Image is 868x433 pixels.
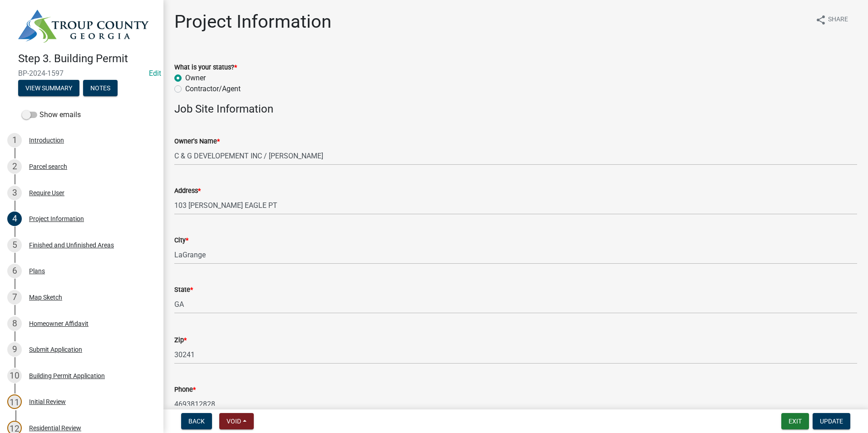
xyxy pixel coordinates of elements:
div: 9 [7,342,22,357]
div: Homeowner Affidavit [29,320,89,327]
div: 6 [7,264,22,278]
label: Zip [174,337,187,344]
label: Phone [174,387,196,393]
div: 1 [7,133,22,148]
div: Introduction [29,137,64,143]
i: share [815,15,826,25]
div: Map Sketch [29,294,62,300]
div: Require User [29,190,64,196]
img: Troup County, Georgia [18,10,149,43]
div: 5 [7,238,22,252]
wm-modal-confirm: Summary [18,85,79,92]
button: Update [813,413,850,429]
span: Update [820,418,843,425]
div: 10 [7,369,22,383]
span: Share [828,15,848,25]
label: What is your status? [174,64,237,71]
div: Parcel search [29,163,67,170]
div: Plans [29,268,45,274]
span: Void [227,418,241,425]
div: 4 [7,212,22,226]
div: 11 [7,394,22,409]
button: Notes [83,80,118,96]
button: View Summary [18,80,79,96]
div: 7 [7,290,22,305]
label: Owner [185,73,206,84]
div: Residential Review [29,425,81,431]
label: City [174,237,188,244]
label: Contractor/Agent [185,84,241,94]
label: Owner's Name [174,138,220,145]
wm-modal-confirm: Notes [83,85,118,92]
a: Edit [149,69,161,78]
label: Address [174,188,201,194]
span: BP-2024-1597 [18,69,145,78]
button: Void [219,413,254,429]
div: 3 [7,186,22,200]
label: State [174,287,193,293]
button: Exit [781,413,809,429]
div: Building Permit Application [29,373,105,379]
button: shareShare [808,11,855,29]
div: Finished and Unfinished Areas [29,242,114,248]
label: Show emails [22,109,81,120]
div: 8 [7,316,22,331]
div: Project Information [29,216,84,222]
div: 2 [7,159,22,174]
div: Submit Application [29,346,82,353]
h4: Job Site Information [174,103,857,116]
button: Back [181,413,212,429]
h1: Project Information [174,11,331,33]
div: Initial Review [29,399,66,405]
h4: Step 3. Building Permit [18,52,156,65]
span: Back [188,418,205,425]
wm-modal-confirm: Edit Application Number [149,69,161,78]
